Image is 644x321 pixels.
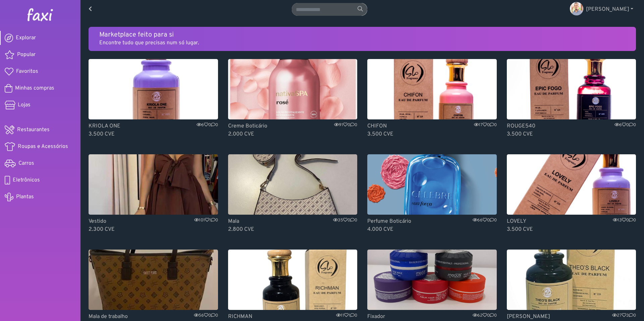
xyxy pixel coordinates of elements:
a: LOVELY LOVELY1300 3.500 CVE [507,154,636,233]
span: 66 0 0 [473,217,497,224]
img: ROUGE540 [507,59,636,119]
span: Lojas [18,101,31,109]
a: [PERSON_NAME] [565,3,639,16]
span: 91 0 0 [334,122,357,128]
p: 2.800 CVE [228,225,358,233]
span: [PERSON_NAME] [586,6,629,13]
a: KRIOLA ONE KRIOLA ONE600 3.500 CVE [89,59,218,138]
span: 11 1 0 [336,313,357,319]
span: 17 0 0 [474,122,497,128]
h5: Marketplace feito para si [99,31,625,39]
img: Vestido [89,154,218,215]
p: LOVELY [507,217,636,225]
img: Mala de trabalho [89,250,218,310]
p: Fixador [367,313,497,321]
a: Perfume Boticário Perfume Boticário6600 4.000 CVE [367,154,497,233]
span: Carros [18,159,34,167]
span: Popular [17,51,36,59]
img: Creme Boticário [228,59,358,119]
p: 3.500 CVE [507,130,636,138]
a: Mala Mala3500 2.800 CVE [228,154,358,233]
img: Perfume Boticário [367,154,497,215]
span: Explorar [16,34,36,42]
p: 3.500 CVE [367,130,497,138]
span: Eletrônicos [13,176,40,184]
img: Fixador [367,250,497,310]
span: Plantas [16,193,34,201]
p: KRIOLA ONE [89,122,218,130]
img: CHIFON [367,59,497,119]
img: Theo'sBlack [507,250,636,310]
p: [PERSON_NAME] [507,313,636,321]
span: Roupas e Acessórios [18,143,68,151]
span: 62 0 0 [473,313,497,319]
span: 27 3 0 [612,313,636,319]
p: 4.000 CVE [367,225,497,233]
p: Mala de trabalho [89,313,218,321]
p: Mala [228,217,358,225]
p: Creme Boticário [228,122,358,130]
span: Favoritos [16,67,38,75]
span: 6 0 0 [197,122,218,128]
a: Creme Boticário Creme Boticário9100 2.000 CVE [228,59,358,138]
p: Encontre tudo que precisas num só lugar. [99,39,625,47]
img: RICHMAN [228,250,358,310]
span: Restaurantes [17,126,50,134]
span: 6 0 0 [614,122,636,128]
a: ROUGE540 ROUGE540600 3.500 CVE [507,59,636,138]
span: 13 0 0 [613,217,636,224]
p: CHIFON [367,122,497,130]
p: 3.500 CVE [89,130,218,138]
p: ROUGE540 [507,122,636,130]
p: Perfume Boticário [367,217,497,225]
span: 35 0 0 [333,217,357,224]
span: 101 1 0 [194,217,218,224]
span: Minhas compras [15,84,54,92]
a: Vestido Vestido10110 2.300 CVE [89,154,218,233]
p: RICHMAN [228,313,358,321]
p: 2.300 CVE [89,225,218,233]
span: 56 0 0 [194,313,218,319]
img: Mala [228,154,358,215]
p: 3.500 CVE [507,225,636,233]
img: LOVELY [507,154,636,215]
p: 2.000 CVE [228,130,358,138]
p: Vestido [89,217,218,225]
img: KRIOLA ONE [89,59,218,119]
a: CHIFON CHIFON1700 3.500 CVE [367,59,497,138]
